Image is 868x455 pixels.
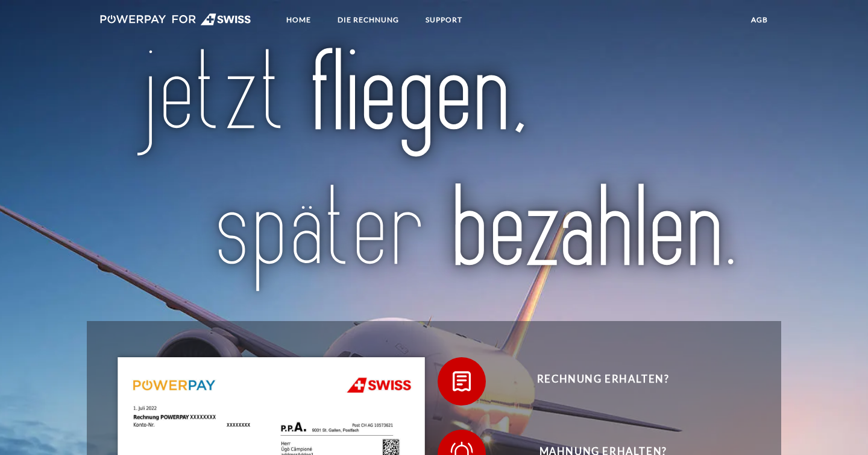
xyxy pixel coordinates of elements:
[100,13,251,25] img: logo-swiss-white.svg
[415,9,473,31] a: SUPPORT
[130,45,738,297] img: title-swiss_de.svg
[456,357,751,406] span: Rechnung erhalten?
[276,9,321,31] a: Home
[438,357,751,406] button: Rechnung erhalten?
[327,9,409,31] a: DIE RECHNUNG
[741,9,778,31] a: agb
[447,366,477,396] img: qb_bill.svg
